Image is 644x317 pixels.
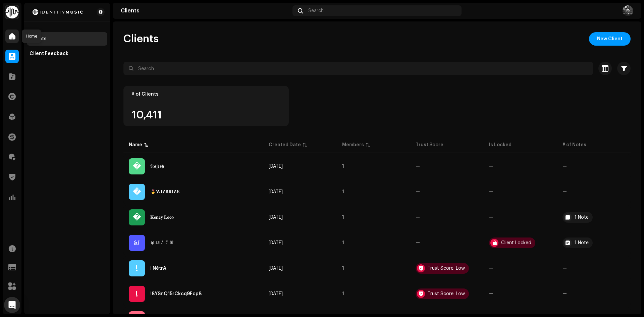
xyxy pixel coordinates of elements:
[30,36,47,42] div: Clients
[342,215,344,220] span: 1
[342,292,344,296] span: 1
[597,32,623,46] span: New Client
[129,260,145,276] div: !
[575,241,589,245] div: 1 Note
[489,266,552,271] re-a-table-badge: —
[489,190,552,194] re-a-table-badge: —
[150,215,174,220] div: 𝐊𝐞𝐧𝐜𝐲 𝐋𝐨𝐜𝐨
[562,292,625,296] re-a-table-badge: —
[416,241,478,245] re-a-table-badge: —
[428,266,465,271] div: Trust Score: Low
[269,215,283,220] span: Feb 28, 2024
[129,142,142,148] div: Name
[342,266,344,271] span: 1
[416,190,478,194] re-a-table-badge: —
[269,292,283,296] span: Jun 19, 2025
[123,62,593,75] input: Search
[150,190,179,194] div: 🎖️𝐖𝐈𝐙𝐁𝐑𝐈𝐙𝐄
[416,164,478,169] re-a-table-badge: —
[269,142,301,148] div: Created Date
[308,8,324,13] span: Search
[150,241,174,245] div: ស្សាវរីយ៍
[132,92,280,97] div: # of Clients
[589,32,631,46] button: New Client
[150,164,164,169] div: 𝕽𝖆𝖏𝖊𝖘𝖍
[562,190,625,194] re-a-table-badge: —
[5,5,19,19] img: 0f74c21f-6d1c-4dbc-9196-dbddad53419e
[30,51,68,56] div: Client Feedback
[562,266,625,271] re-a-table-badge: —
[428,292,465,296] div: Trust Score: Low
[562,164,625,169] re-a-table-badge: —
[269,164,283,169] span: May 14, 2022
[623,5,633,16] img: 8f0a1b11-7d8f-4593-a589-2eb09cc2b231
[269,190,283,194] span: Sep 18, 2023
[4,297,20,313] div: Open Intercom Messenger
[27,32,107,46] re-m-nav-item: Clients
[489,292,552,296] re-a-table-badge: —
[416,215,478,220] re-a-table-badge: —
[123,86,289,126] re-o-card-value: # of Clients
[150,292,202,296] div: !8YSnQ15rCkcq9Fcp8
[27,47,107,60] re-m-nav-item: Client Feedback
[269,241,283,245] span: Jul 29, 2025
[30,8,86,16] img: 2d8271db-5505-4223-b535-acbbe3973654
[342,190,344,194] span: 1
[489,164,552,169] re-a-table-badge: —
[129,235,145,251] div: ស
[501,241,531,245] div: Client Locked
[575,215,589,220] div: 1 Note
[123,32,159,46] span: Clients
[150,266,166,271] div: ! NétrÂ
[129,184,145,200] div: �
[342,142,364,148] div: Members
[269,266,283,271] span: Sep 30, 2025
[121,8,290,13] div: Clients
[342,164,344,169] span: 1
[129,286,145,302] div: !
[129,158,145,174] div: �
[489,215,552,220] re-a-table-badge: —
[129,209,145,225] div: �
[342,241,344,245] span: 1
